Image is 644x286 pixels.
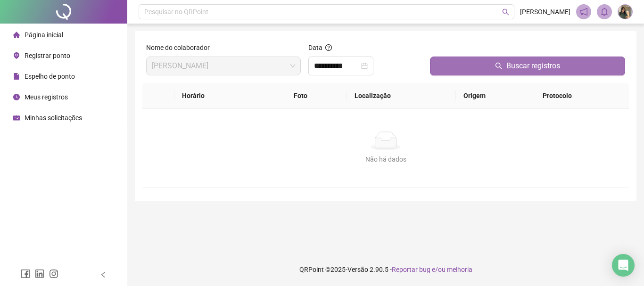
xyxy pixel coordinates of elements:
span: schedule [13,114,20,121]
button: Buscar registros [430,57,625,75]
span: linkedin [35,269,44,278]
span: Buscar registros [506,60,560,72]
span: Meus registros [25,93,68,101]
span: question-circle [325,44,332,51]
img: 90509 [618,5,632,19]
span: Data [308,44,322,51]
span: search [502,8,509,16]
span: home [13,32,20,38]
th: Protocolo [535,83,629,109]
div: Open Intercom Messenger [612,254,635,277]
span: clock-circle [13,94,20,100]
label: Nome do colaborador [146,42,216,53]
th: Origem [456,83,535,109]
span: left [100,271,107,278]
span: Espelho de ponto [25,73,75,80]
footer: QRPoint © 2025 - 2.90.5 - [127,253,644,286]
span: notification [579,8,588,16]
span: Página inicial [25,31,63,39]
span: Versão [347,266,368,273]
span: search [495,62,503,70]
span: Reportar bug e/ou melhoria [392,266,472,273]
div: Não há dados [154,154,618,164]
span: instagram [49,269,58,278]
span: Registrar ponto [25,52,70,59]
th: Foto [286,83,347,109]
span: environment [13,52,20,59]
th: Horário [174,83,255,109]
span: [PERSON_NAME] [520,7,570,17]
th: Localização [347,83,456,109]
span: file [13,73,20,80]
span: LUIS ALESSANDRO MORAIS DOS SANTOS [152,57,295,75]
span: Minhas solicitações [25,114,82,122]
span: facebook [21,269,30,278]
span: bell [600,8,609,16]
